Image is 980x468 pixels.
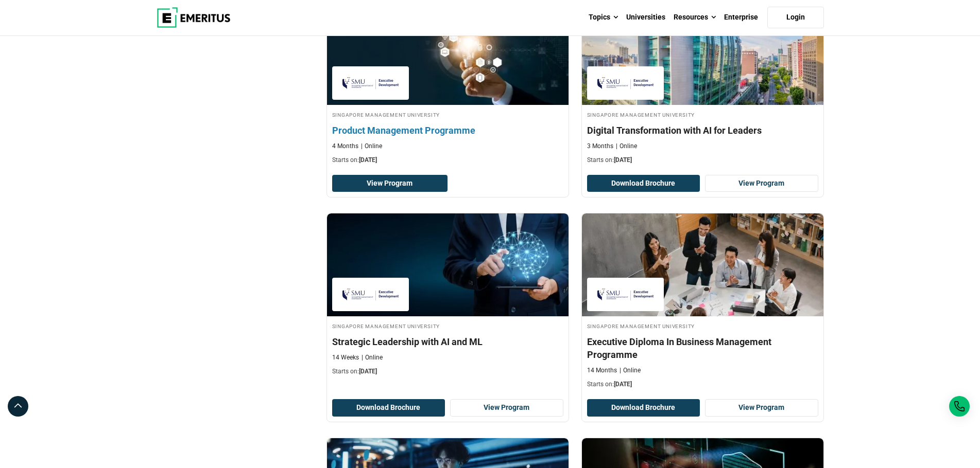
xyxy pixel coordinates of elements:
h4: Strategic Leadership with AI and ML [332,335,563,348]
p: 3 Months [587,142,613,151]
h4: Digital Transformation with AI for Leaders [587,124,818,137]
p: 14 Months [587,366,617,375]
p: Starts on: [332,367,563,376]
img: Singapore Management University [337,71,404,95]
p: 14 Weeks [332,353,359,362]
a: Business Management Course by Singapore Management University - November 7, 2025 Singapore Manage... [582,213,823,394]
span: [DATE] [614,156,632,164]
button: Download Brochure [587,399,700,417]
p: Online [361,142,382,151]
img: Singapore Management University [592,283,659,306]
a: Login [767,7,824,28]
a: View Program [705,399,818,417]
p: Starts on: [587,380,818,389]
img: Digital Transformation with AI for Leaders | Online Digital Course [582,2,823,105]
h4: Product Management Programme [332,124,563,137]
h4: Singapore Management University [587,321,818,330]
a: Product Design and Innovation Course by Singapore Management University - September 30, 2025 Sing... [327,2,569,170]
p: 4 Months [332,142,358,151]
p: Starts on: [587,156,818,165]
img: Singapore Management University [592,71,659,95]
span: [DATE] [359,368,377,375]
h4: Executive Diploma In Business Management Programme [587,335,818,361]
h4: Singapore Management University [332,321,563,330]
span: [DATE] [359,156,377,164]
button: Download Brochure [332,399,445,417]
a: View Program [450,399,563,417]
h4: Singapore Management University [332,110,563,119]
img: Singapore Management University [337,283,404,306]
p: Online [362,353,383,362]
span: [DATE] [614,381,632,388]
a: Digital Course by Singapore Management University - September 30, 2025 Singapore Management Unive... [582,2,823,170]
img: Executive Diploma In Business Management Programme | Online Business Management Course [582,213,823,316]
p: Online [616,142,637,151]
a: Leadership Course by Singapore Management University - September 30, 2025 Singapore Management Un... [327,213,569,381]
h4: Singapore Management University [587,110,818,119]
img: Strategic Leadership with AI and ML | Online Leadership Course [327,213,569,316]
p: Starts on: [332,156,563,165]
a: View Program [705,175,818,192]
a: View Program [332,175,448,192]
p: Online [620,366,641,375]
button: Download Brochure [587,175,700,192]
